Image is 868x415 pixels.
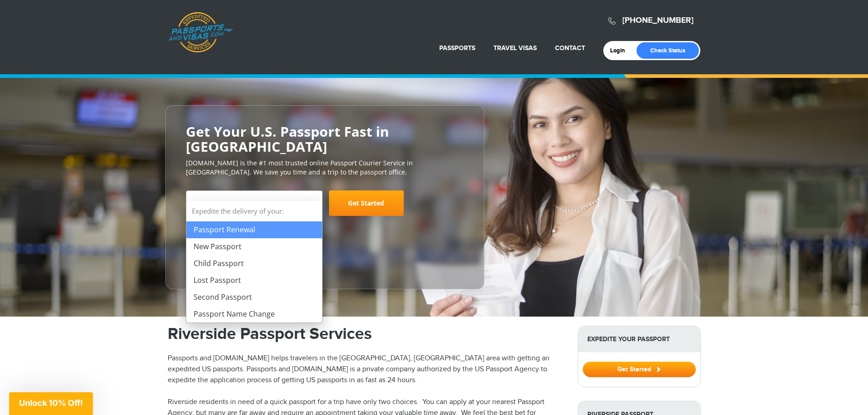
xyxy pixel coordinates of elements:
a: Login [610,47,632,54]
a: Get Started [329,190,404,216]
li: New Passport [186,238,322,255]
li: Passport Name Change [186,306,322,323]
p: [DOMAIN_NAME] is the #1 most trusted online Passport Courier Service in [GEOGRAPHIC_DATA]. We sav... [186,159,464,177]
a: [PHONE_NUMBER] [622,15,693,26]
h2: Get Your U.S. Passport Fast in [GEOGRAPHIC_DATA] [186,124,464,154]
strong: Expedite the delivery of your: [186,201,322,221]
a: Travel Visas [493,44,537,52]
a: Contact [555,44,585,52]
span: Starting at $199 + government fees [186,220,464,230]
span: Select Your Service [193,194,313,220]
a: Get Started [583,365,696,373]
li: Child Passport [186,255,322,272]
a: Passports & [DOMAIN_NAME] [168,12,233,53]
span: Select Your Service [186,190,323,216]
span: Select Your Service [193,199,266,209]
li: Second Passport [186,289,322,306]
span: Unlock 10% Off! [19,398,83,408]
a: Check Status [637,42,699,59]
li: Lost Passport [186,272,322,289]
p: Passports and [DOMAIN_NAME] helps travelers in the [GEOGRAPHIC_DATA], [GEOGRAPHIC_DATA] area with... [168,353,564,386]
a: Passports [439,44,475,52]
div: Unlock 10% Off! [9,392,93,415]
button: Get Started [583,362,696,377]
strong: Expedite Your Passport [578,326,700,352]
li: Expedite the delivery of your: [186,201,322,323]
h1: Riverside Passport Services [168,326,564,342]
li: Passport Renewal [186,221,322,238]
